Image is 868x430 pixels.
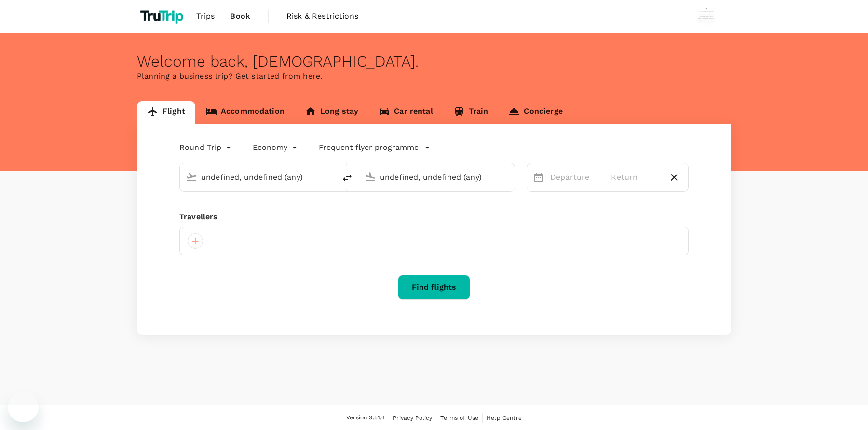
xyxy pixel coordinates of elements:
[440,415,478,421] span: Terms of Use
[550,172,599,183] p: Departure
[443,101,499,124] a: Train
[696,7,716,26] img: Wisnu Wiranata
[137,6,189,27] img: TruTrip logo
[137,70,731,82] p: Planning a business trip? Get started from here.
[611,172,660,183] p: Return
[487,413,522,423] a: Help Centre
[380,170,494,185] input: Going to
[329,176,331,178] button: Open
[195,101,295,124] a: Accommodation
[336,166,359,189] button: delete
[508,176,510,178] button: Open
[398,275,470,300] button: Find flights
[319,142,419,153] p: Frequent flyer programme
[319,142,430,153] button: Frequent flyer programme
[393,415,432,421] span: Privacy Policy
[253,140,299,155] div: Economy
[8,391,39,422] iframe: Button to launch messaging window
[137,101,195,124] a: Flight
[440,413,478,423] a: Terms of Use
[179,211,689,223] div: Travellers
[393,413,432,423] a: Privacy Policy
[286,11,358,22] span: Risk & Restrictions
[295,101,368,124] a: Long stay
[487,415,522,421] span: Help Centre
[179,140,233,155] div: Round Trip
[196,11,215,22] span: Trips
[230,11,250,22] span: Book
[201,170,315,185] input: Depart from
[137,53,731,70] div: Welcome back , [DEMOGRAPHIC_DATA] .
[498,101,572,124] a: Concierge
[346,413,385,423] span: Version 3.51.4
[368,101,443,124] a: Car rental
